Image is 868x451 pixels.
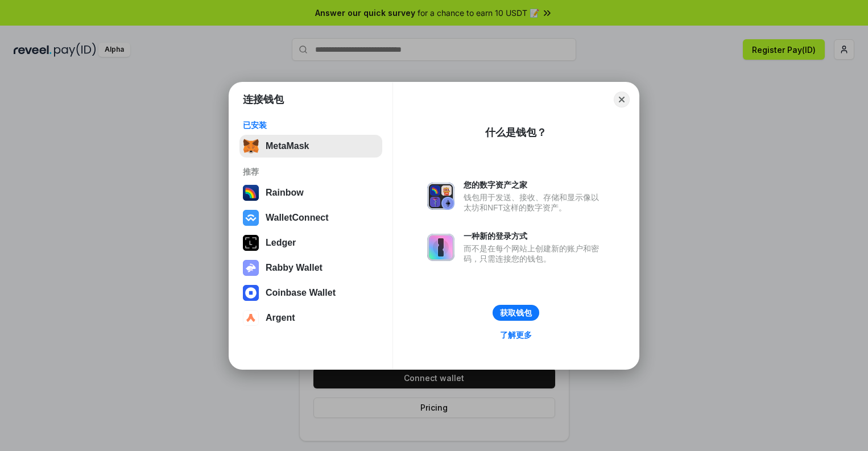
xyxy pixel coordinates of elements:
div: 钱包用于发送、接收、存储和显示像以太坊和NFT这样的数字资产。 [464,192,605,213]
img: svg+xml,%3Csvg%20width%3D%22120%22%20height%3D%22120%22%20viewBox%3D%220%200%20120%20120%22%20fil... [243,185,259,201]
img: svg+xml,%3Csvg%20width%3D%2228%22%20height%3D%2228%22%20viewBox%3D%220%200%2028%2028%22%20fill%3D... [243,310,259,326]
img: svg+xml,%3Csvg%20width%3D%2228%22%20height%3D%2228%22%20viewBox%3D%220%200%2028%2028%22%20fill%3D... [243,210,259,226]
button: MetaMask [239,135,382,158]
img: svg+xml,%3Csvg%20fill%3D%22none%22%20height%3D%2233%22%20viewBox%3D%220%200%2035%2033%22%20width%... [243,138,259,154]
img: svg+xml,%3Csvg%20xmlns%3D%22http%3A%2F%2Fwww.w3.org%2F2000%2Fsvg%22%20fill%3D%22none%22%20viewBox... [427,234,454,261]
button: 获取钱包 [493,305,539,321]
div: Rainbow [266,188,304,198]
div: 推荐 [243,167,379,177]
img: svg+xml,%3Csvg%20xmlns%3D%22http%3A%2F%2Fwww.w3.org%2F2000%2Fsvg%22%20fill%3D%22none%22%20viewBox... [427,183,454,210]
button: Rabby Wallet [239,256,382,279]
div: Ledger [266,238,296,248]
img: svg+xml,%3Csvg%20xmlns%3D%22http%3A%2F%2Fwww.w3.org%2F2000%2Fsvg%22%20width%3D%2228%22%20height%3... [243,235,259,251]
div: 了解更多 [500,330,532,340]
button: Close [614,92,630,107]
div: 已安装 [243,120,379,130]
div: MetaMask [266,141,309,151]
button: WalletConnect [239,206,382,229]
div: 一种新的登录方式 [464,231,605,241]
a: 了解更多 [493,328,539,342]
div: Rabby Wallet [266,263,323,273]
div: 而不是在每个网站上创建新的账户和密码，只需连接您的钱包。 [464,243,605,264]
h1: 连接钱包 [243,93,284,106]
div: 什么是钱包？ [485,126,547,139]
button: Argent [239,307,382,329]
div: 您的数字资产之家 [464,180,605,190]
button: Ledger [239,231,382,254]
div: Argent [266,313,295,323]
button: Coinbase Wallet [239,282,382,304]
div: 获取钱包 [500,308,532,318]
img: svg+xml,%3Csvg%20xmlns%3D%22http%3A%2F%2Fwww.w3.org%2F2000%2Fsvg%22%20fill%3D%22none%22%20viewBox... [243,260,259,276]
img: svg+xml,%3Csvg%20width%3D%2228%22%20height%3D%2228%22%20viewBox%3D%220%200%2028%2028%22%20fill%3D... [243,285,259,301]
div: WalletConnect [266,213,329,223]
button: Rainbow [239,181,382,204]
div: Coinbase Wallet [266,288,336,298]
